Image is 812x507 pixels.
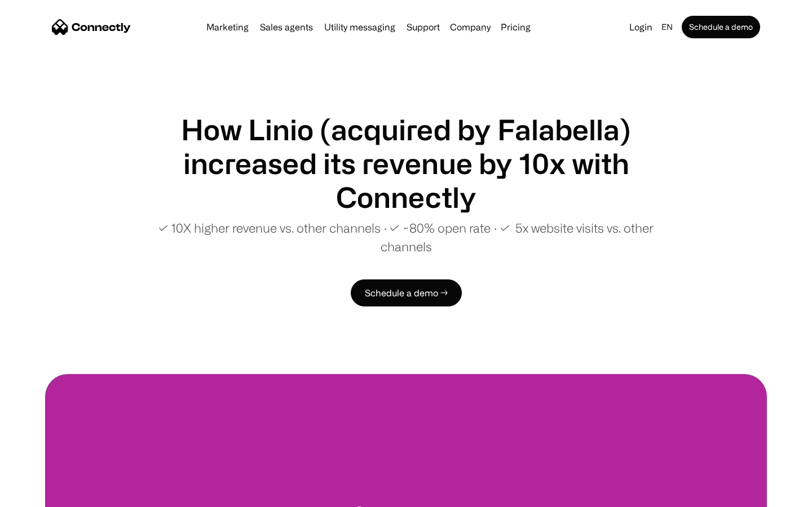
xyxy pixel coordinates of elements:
[625,19,657,35] a: Login
[11,486,68,503] aside: Language selected: English
[496,23,535,32] a: Pricing
[202,23,253,32] a: Marketing
[23,487,68,503] ul: Language list
[320,23,400,32] a: Utility messaging
[255,23,317,32] a: Sales agents
[661,19,673,35] div: en
[135,219,677,256] p: ✓ 10X higher revenue vs. other channels ∙ ✓ ~80% open rate ∙ ✓ 5x website visits vs. other channels
[682,16,760,38] a: Schedule a demo
[135,113,677,214] h1: How Linio (acquired by Falabella) increased its revenue by 10x with Connectly
[402,23,444,32] a: Support
[450,19,491,35] div: Company
[351,279,462,306] a: Schedule a demo →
